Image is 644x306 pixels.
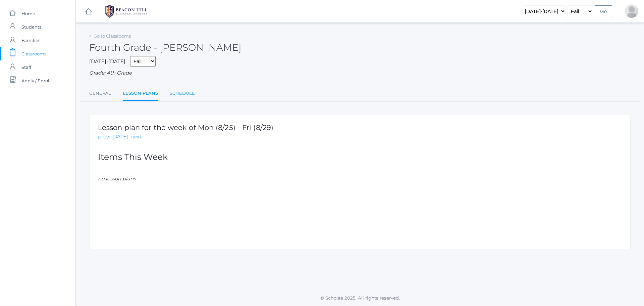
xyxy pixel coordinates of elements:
em: no lesson plans [98,175,136,182]
span: Apply / Enroll [21,74,51,87]
span: Classrooms [21,47,46,60]
a: Lesson Plans [123,87,158,101]
a: [DATE] [111,133,128,141]
span: Home [21,7,35,20]
div: Anna Honeyman [625,4,638,18]
a: next [130,133,142,141]
a: prev [98,133,109,141]
span: Families [21,34,40,47]
span: Staff [21,60,31,74]
span: [DATE]-[DATE] [89,58,125,64]
a: Schedule [170,87,195,100]
div: Grade: 4th Grade [89,69,631,77]
h2: Items This Week [98,152,622,162]
h1: Lesson plan for the week of Mon (8/25) - Fri (8/29) [98,124,273,131]
input: Go [595,5,612,17]
span: Students [21,20,41,34]
h2: Fourth Grade - [PERSON_NAME] [89,42,241,53]
a: Go to Classrooms [94,33,131,39]
img: BHCALogos-05-308ed15e86a5a0abce9b8dd61676a3503ac9727e845dece92d48e8588c001991.png [101,3,151,20]
p: © Scholae 2025. All rights reserved. [76,295,644,301]
a: General [89,87,111,100]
